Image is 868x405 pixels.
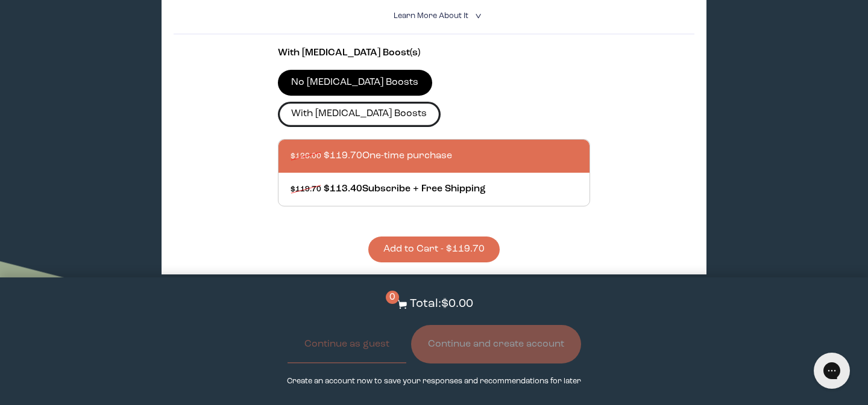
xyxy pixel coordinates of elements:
p: Create an account now to save your responses and recommendations for later [287,376,581,387]
p: With [MEDICAL_DATA] Boost(s) [278,46,590,60]
button: Add to Cart - $119.70 [368,237,500,262]
span: Learn More About it [394,12,468,20]
i: < [471,13,483,19]
span: 0 [386,291,399,304]
button: Continue and create account [411,325,581,363]
p: Total: $0.00 [410,295,473,313]
summary: Learn More About it < [394,10,474,22]
label: No [MEDICAL_DATA] Boosts [278,70,432,95]
button: Continue as guest [288,325,406,363]
iframe: Gorgias live chat messenger [808,348,856,393]
label: With [MEDICAL_DATA] Boosts [278,102,441,127]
